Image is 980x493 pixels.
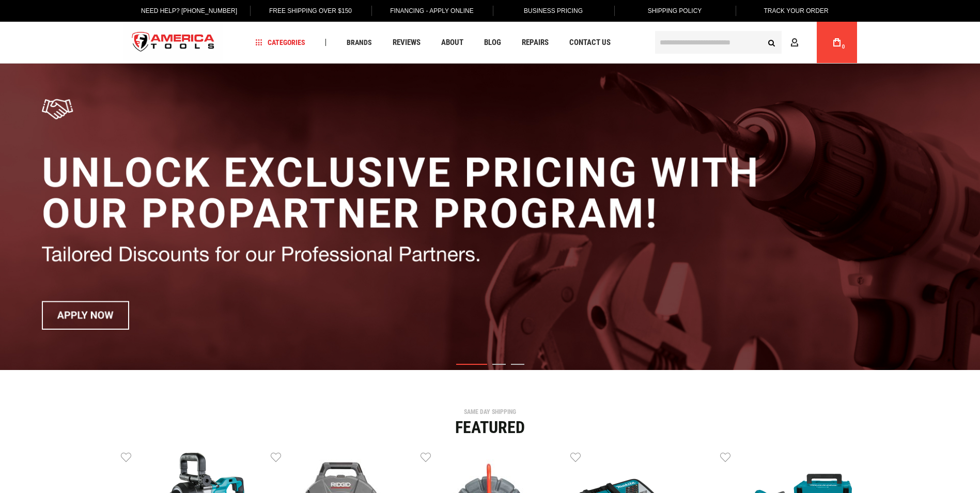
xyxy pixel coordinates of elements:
span: 0 [842,44,845,50]
span: Blog [484,39,501,47]
a: Categories [251,36,310,50]
a: Repairs [517,36,553,50]
span: Contact Us [569,39,611,47]
button: Search [762,33,782,52]
span: Repairs [522,39,549,47]
img: America Tools [123,23,224,62]
span: Shipping Policy [648,7,702,14]
a: Brands [342,36,377,50]
span: Categories [256,39,305,46]
div: SAME DAY SHIPPING [121,409,860,415]
span: Reviews [393,39,421,47]
a: 0 [827,22,847,63]
a: Reviews [388,36,425,50]
a: Contact Us [565,36,615,50]
a: About [437,36,468,50]
span: About [441,39,463,47]
a: Blog [479,36,506,50]
div: Featured [121,419,860,436]
a: store logo [123,23,224,62]
span: Brands [347,39,372,46]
